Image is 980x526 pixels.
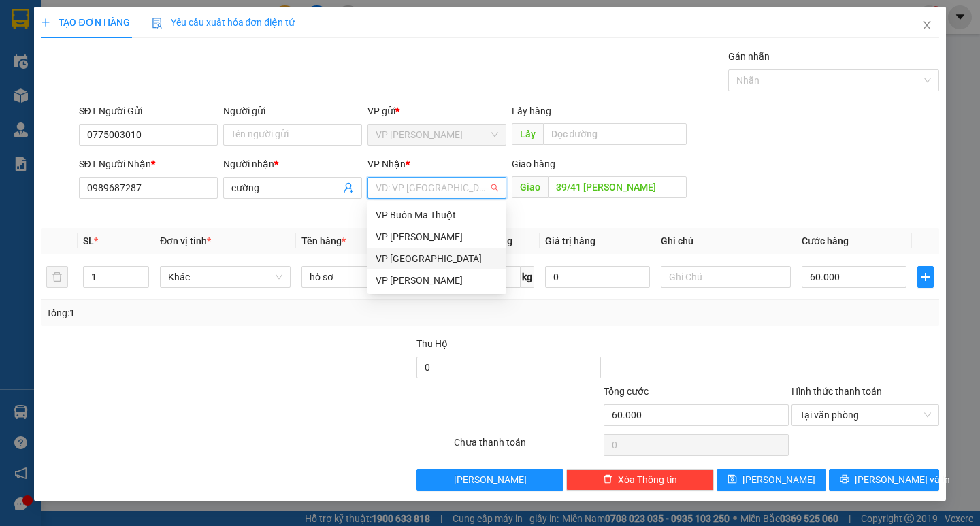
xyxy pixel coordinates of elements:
[416,469,564,491] button: [PERSON_NAME]
[367,103,506,118] div: VP gửi
[917,266,934,288] button: plus
[512,159,555,169] span: Giao hàng
[800,405,931,425] span: Tại văn phòng
[791,386,882,397] label: Hình thức thanh toán
[802,235,849,246] span: Cước hàng
[618,472,677,487] span: Xóa Thông tin
[119,80,244,108] div: Nhận: VP [GEOGRAPHIC_DATA]
[918,272,933,282] span: plus
[376,273,498,288] div: VP [PERSON_NAME]
[301,235,346,246] span: Tên hàng
[152,18,163,29] img: icon
[661,266,791,288] input: Ghi Chú
[566,469,714,491] button: deleteXóa Thông tin
[454,472,527,487] span: [PERSON_NAME]
[160,235,211,246] span: Đơn vị tính
[512,123,543,145] span: Lấy
[512,176,548,198] span: Giao
[223,157,362,171] div: Người nhận
[728,474,737,485] span: save
[840,474,849,485] span: printer
[717,469,826,491] button: save[PERSON_NAME]
[41,17,129,28] span: TẠO ĐƠN HÀNG
[376,125,498,145] span: VP Phan Thiết
[367,269,506,291] div: VP Phan Thiết
[10,80,112,108] div: Gửi: VP [PERSON_NAME]
[545,266,650,288] input: 0
[742,472,815,487] span: [PERSON_NAME]
[543,123,687,145] input: Dọc đường
[908,7,946,45] button: Close
[46,306,379,320] div: Tổng: 1
[603,474,612,485] span: delete
[521,266,534,288] span: kg
[376,229,498,244] div: VP [PERSON_NAME]
[367,226,506,248] div: VP Gia Lai
[855,472,950,487] span: [PERSON_NAME] và In
[367,248,506,269] div: VP Đà Lạt
[367,204,506,226] div: VP Buôn Ma Thuột
[604,386,649,397] span: Tổng cước
[728,51,770,62] label: Gán nhãn
[367,200,506,216] div: Văn phòng không hợp lệ
[46,266,68,288] button: delete
[367,159,406,169] span: VP Nhận
[168,267,282,287] span: Khác
[79,157,218,171] div: SĐT Người Nhận
[301,266,431,288] input: VD: Bàn, Ghế
[545,235,595,246] span: Giá trị hàng
[83,235,94,246] span: SL
[343,182,354,193] span: user-add
[655,228,796,254] th: Ghi chú
[453,435,603,459] div: Chưa thanh toán
[376,208,498,223] div: VP Buôn Ma Thuột
[829,469,938,491] button: printer[PERSON_NAME] và In
[376,251,498,266] div: VP [GEOGRAPHIC_DATA]
[79,103,218,118] div: SĐT Người Gửi
[152,17,295,28] span: Yêu cầu xuất hóa đơn điện tử
[41,18,50,27] span: plus
[223,103,362,118] div: Người gửi
[416,338,448,349] span: Thu Hộ
[921,20,932,31] span: close
[77,57,178,72] text: PTT2509150015
[512,105,551,116] span: Lấy hàng
[548,176,687,198] input: Dọc đường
